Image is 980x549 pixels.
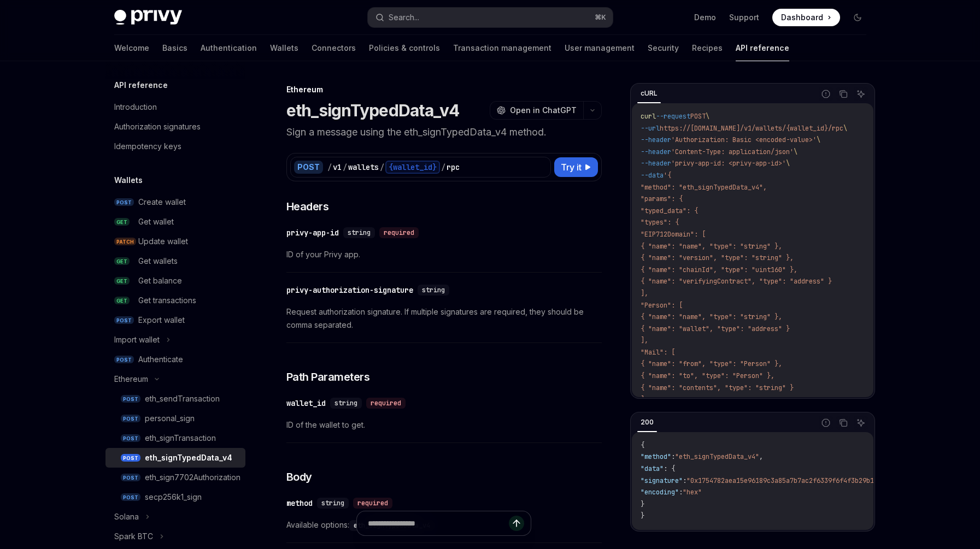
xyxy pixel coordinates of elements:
[286,248,602,261] span: ID of your Privy app.
[641,183,767,192] span: "method": "eth_signTypedData_v4",
[683,476,686,485] span: :
[641,371,774,380] span: { "name": "to", "type": "Person" },
[105,232,245,251] a: PATCHUpdate wallet
[641,395,644,404] span: ]
[162,35,187,61] a: Basics
[286,125,602,140] p: Sign a message using the eth_signTypedData_v4 method.
[736,35,789,61] a: API reference
[854,416,868,430] button: Ask AI
[641,383,794,392] span: { "name": "contents", "type": "string" }
[648,35,679,61] a: Security
[641,359,782,368] span: { "name": "from", "type": "Person" },
[641,500,644,509] span: }
[105,137,245,156] a: Idempotency keys
[138,255,178,268] div: Get wallets
[145,392,220,405] div: eth_sendTransaction
[321,499,344,507] span: string
[641,230,706,239] span: "EIP712Domain": [
[641,265,797,274] span: { "name": "chainId", "type": "uint160" },
[819,87,833,101] button: Report incorrect code
[105,409,245,428] a: POSTpersonal_sign
[121,415,140,423] span: POST
[641,488,679,497] span: "encoding"
[286,305,602,332] span: Request authorization signature. If multiple signatures are required, they should be comma separa...
[105,468,245,487] a: POSTeth_sign7702Authorization
[641,348,675,357] span: "Mail": [
[348,228,371,237] span: string
[854,87,868,101] button: Ask AI
[105,428,245,448] a: POSTeth_signTransaction
[114,297,130,305] span: GET
[641,112,656,121] span: curl
[368,8,613,27] button: Search...⌘K
[286,498,313,509] div: method
[145,432,216,445] div: eth_signTransaction
[641,277,832,286] span: { "name": "verifyingContract", "type": "address" }
[138,294,196,307] div: Get transactions
[114,218,130,226] span: GET
[706,112,709,121] span: \
[286,285,413,296] div: privy-authorization-signature
[114,510,139,523] div: Solana
[286,199,329,214] span: Headers
[441,162,445,173] div: /
[286,469,312,485] span: Body
[694,12,716,23] a: Demo
[389,11,419,24] div: Search...
[641,218,679,227] span: "types": {
[664,464,675,473] span: : {
[379,227,419,238] div: required
[786,159,790,168] span: \
[366,398,406,409] div: required
[121,493,140,501] span: POST
[849,9,866,26] button: Toggle dark mode
[138,274,182,287] div: Get balance
[105,97,245,117] a: Introduction
[335,399,357,408] span: string
[565,35,635,61] a: User management
[286,418,602,432] span: ID of the wallet to get.
[781,12,823,23] span: Dashboard
[641,194,683,203] span: "params": {
[353,498,392,509] div: required
[145,451,232,464] div: eth_signTypedData_v4
[675,452,759,461] span: "eth_signTypedData_v4"
[641,452,671,461] span: "method"
[641,206,698,215] span: "typed_data": {
[114,120,201,133] div: Authorization signatures
[683,488,702,497] span: "hex"
[114,373,148,386] div: Ethereum
[641,253,794,262] span: { "name": "version", "type": "string" },
[641,289,648,298] span: ],
[641,336,648,345] span: ],
[114,356,134,364] span: POST
[312,35,356,61] a: Connectors
[671,452,675,461] span: :
[664,171,671,180] span: '{
[145,471,240,484] div: eth_sign7702Authorization
[554,157,598,177] button: Try it
[759,452,763,461] span: ,
[286,398,326,409] div: wallet_id
[105,350,245,369] a: POSTAuthenticate
[121,434,140,442] span: POST
[385,161,440,174] div: {wallet_id}
[422,286,445,294] span: string
[138,353,183,366] div: Authenticate
[510,105,577,116] span: Open in ChatGPT
[819,416,833,430] button: Report incorrect code
[637,416,657,429] div: 200
[121,474,140,482] span: POST
[641,159,671,168] span: --header
[286,369,370,385] span: Path Parameters
[105,192,245,212] a: POSTCreate wallet
[348,162,379,173] div: wallets
[138,215,174,228] div: Get wallet
[105,291,245,310] a: GETGet transactions
[595,13,606,22] span: ⌘ K
[121,454,140,462] span: POST
[138,314,185,327] div: Export wallet
[270,35,298,61] a: Wallets
[679,488,683,497] span: :
[145,412,195,425] div: personal_sign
